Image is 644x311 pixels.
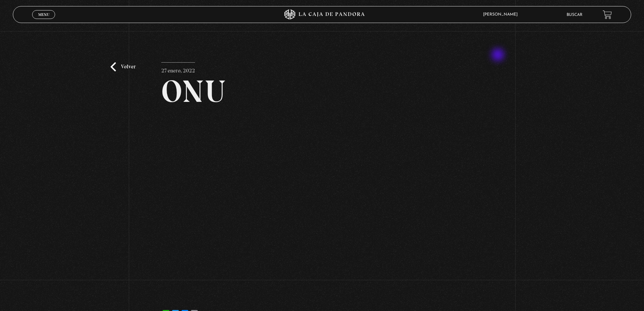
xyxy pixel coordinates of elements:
[161,76,483,107] h2: ONU
[567,13,582,17] a: Buscar
[36,18,52,23] span: Cerrar
[603,10,612,19] a: View your shopping cart
[38,13,49,17] span: Menu
[161,62,195,76] p: 27 enero, 2022
[111,62,136,71] a: Volver
[480,13,524,17] span: [PERSON_NAME]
